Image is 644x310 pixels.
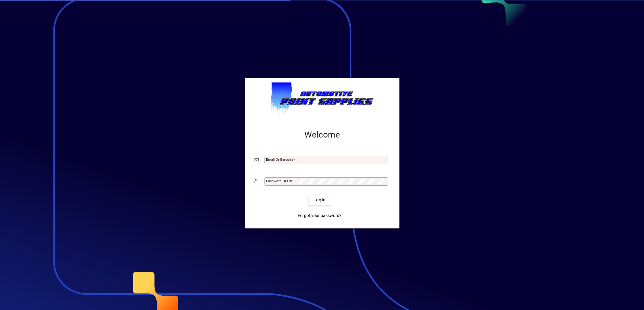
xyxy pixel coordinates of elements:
button: Login [309,195,331,206]
span: Login [313,197,326,203]
h2: Welcome [255,130,390,140]
mat-label: Password or Pin [266,179,292,183]
a: Forgot your password? [295,210,344,221]
mat-label: Email or Barcode [266,157,293,162]
span: Forgot your password? [298,212,341,219]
